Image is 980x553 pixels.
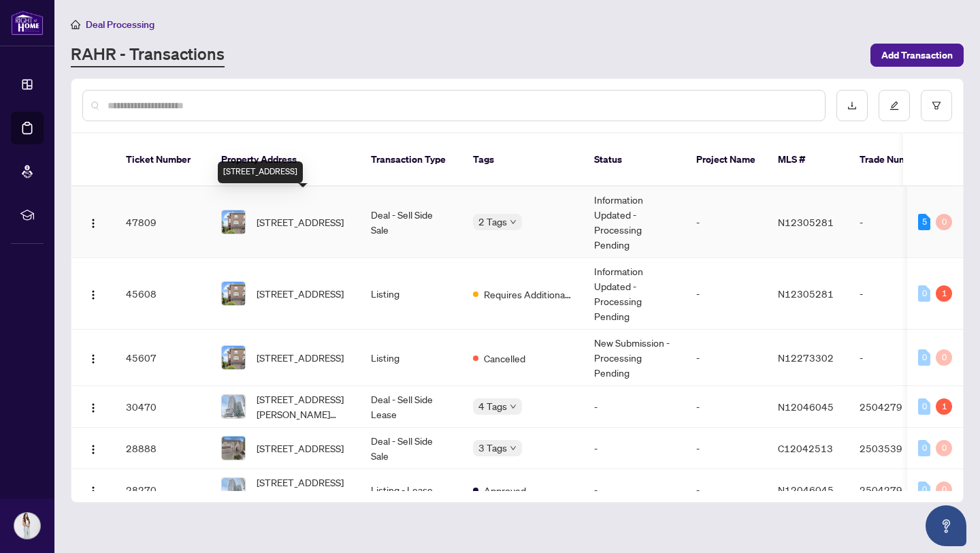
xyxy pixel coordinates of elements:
th: Trade Number [849,133,944,187]
td: - [685,428,767,469]
span: download [847,101,857,110]
span: down [510,219,517,225]
th: Tags [462,133,583,187]
span: down [510,403,517,410]
div: [STREET_ADDRESS] [218,161,303,183]
span: 2 Tags [478,214,507,230]
td: 2503539 [849,428,944,469]
img: thumbnail-img [222,478,245,501]
div: 0 [918,481,930,498]
span: N12305281 [778,216,834,228]
button: Open asap [926,505,966,546]
div: 1 [936,398,952,415]
div: 0 [936,481,952,498]
div: 0 [936,214,952,230]
td: - [685,469,767,511]
img: thumbnail-img [222,210,245,234]
span: N12273302 [778,351,834,364]
button: Logo [82,283,104,304]
div: 1 [936,285,952,302]
div: 0 [936,349,952,366]
img: Logo [88,444,99,455]
span: down [510,445,517,452]
span: C12042513 [778,442,833,454]
img: Logo [88,402,99,413]
button: filter [921,90,952,121]
span: [STREET_ADDRESS] [257,215,344,230]
button: Logo [82,211,104,233]
img: Logo [88,486,99,496]
img: Logo [88,289,99,300]
span: filter [932,101,941,110]
td: - [685,187,767,258]
td: - [849,330,944,386]
td: - [849,258,944,330]
td: 2504279 [849,386,944,428]
span: Approved [484,483,526,498]
td: Listing [360,258,462,330]
img: thumbnail-img [222,395,245,418]
td: - [685,330,767,386]
span: Cancelled [484,351,525,366]
th: MLS # [767,133,849,187]
span: home [71,20,80,29]
td: 30470 [115,386,210,428]
td: - [685,386,767,428]
img: Logo [88,218,99,229]
button: Logo [82,396,104,417]
span: [STREET_ADDRESS] [257,286,344,301]
span: N12046045 [778,484,834,496]
img: thumbnail-img [222,437,245,460]
span: 3 Tags [478,440,507,456]
th: Status [583,133,685,187]
img: thumbnail-img [222,346,245,369]
td: Information Updated - Processing Pending [583,258,685,330]
span: N12046045 [778,400,834,413]
td: - [583,386,685,428]
div: 0 [918,285,930,302]
td: Deal - Sell Side Lease [360,386,462,428]
button: download [836,90,868,121]
div: 0 [918,398,930,415]
td: 28270 [115,469,210,511]
td: 45608 [115,258,210,330]
span: [STREET_ADDRESS][PERSON_NAME][PERSON_NAME] [257,392,349,422]
span: [STREET_ADDRESS][PERSON_NAME][PERSON_NAME] [257,475,349,505]
div: 5 [918,214,930,230]
th: Property Address [210,133,360,187]
th: Ticket Number [115,133,210,187]
span: Requires Additional Docs [484,287,572,302]
td: Deal - Sell Side Sale [360,428,462,469]
th: Project Name [685,133,767,187]
div: 0 [918,349,930,366]
td: 2504279 [849,469,944,511]
img: thumbnail-img [222,282,245,305]
td: Listing [360,330,462,386]
td: 28888 [115,428,210,469]
img: logo [11,10,44,35]
button: Add Transaction [870,44,964,67]
span: 4 Tags [478,398,507,414]
td: 47809 [115,187,210,258]
td: - [849,187,944,258]
div: 0 [936,440,952,456]
span: Deal Processing [86,18,154,31]
button: Logo [82,479,104,501]
span: N12305281 [778,287,834,300]
td: Deal - Sell Side Sale [360,187,462,258]
img: Profile Icon [14,513,40,539]
span: [STREET_ADDRESS] [257,350,344,365]
td: Listing - Lease [360,469,462,511]
td: - [583,428,685,469]
button: Logo [82,347,104,368]
td: New Submission - Processing Pending [583,330,685,386]
span: Add Transaction [881,44,953,66]
td: - [685,258,767,330]
td: - [583,469,685,511]
span: [STREET_ADDRESS] [257,441,344,456]
img: Logo [88,353,99,364]
td: 45607 [115,330,210,386]
div: 0 [918,440,930,456]
span: edit [889,101,899,110]
td: Information Updated - Processing Pending [583,187,685,258]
